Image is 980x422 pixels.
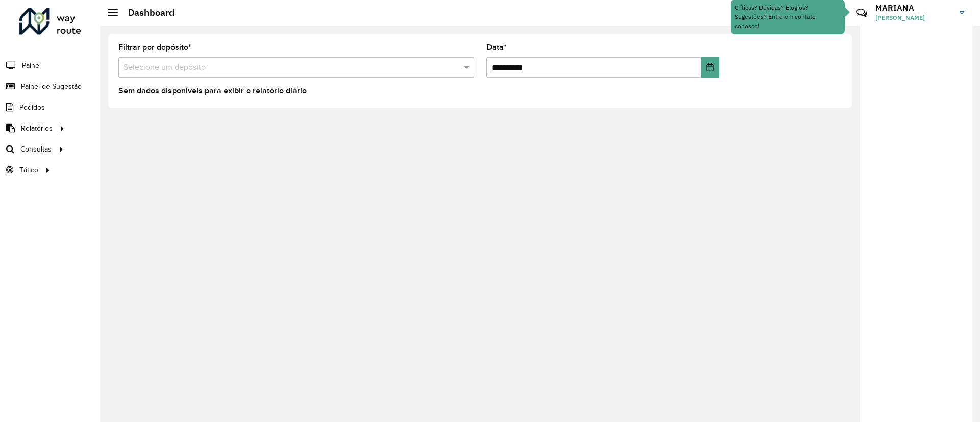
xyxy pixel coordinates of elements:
label: Sem dados disponíveis para exibir o relatório diário [118,85,307,97]
span: Pedidos [19,102,45,113]
label: Data [486,41,507,54]
button: Choose Date [701,57,719,78]
a: Contato Rápido [851,2,873,24]
span: Tático [19,165,38,176]
span: Consultas [20,144,52,155]
label: Filtrar por depósito [118,41,191,54]
h2: Dashboard [118,7,175,18]
span: Painel de Sugestão [21,81,82,92]
h3: MARIANA [875,3,952,13]
span: [PERSON_NAME] [875,13,952,22]
span: Relatórios [21,123,53,134]
span: Painel [22,60,41,71]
